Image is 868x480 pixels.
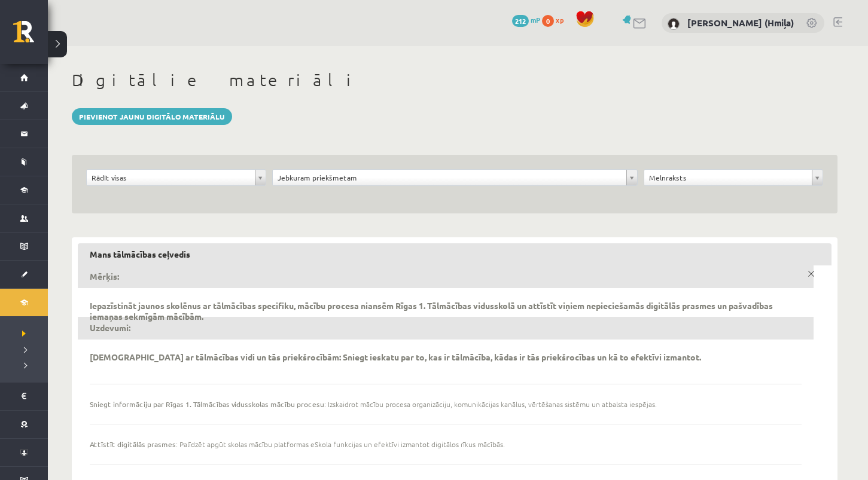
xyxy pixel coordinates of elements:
strong: Sniegt informāciju par Rīgas 1. Tālmācības vidusskolas mācību procesu [90,399,324,409]
span: Melnraksts [649,170,808,185]
a: 212 mP [512,15,540,25]
a: [PERSON_NAME] (Hmiļa) [687,17,794,29]
img: Anastasiia Khmil (Hmiļa) [668,18,680,30]
a: x [803,265,820,282]
p: : Sniegt ieskatu par to, kas ir tālmācība, kādas ir tās priekšrocības un kā to efektīvi izmantot. [90,351,701,362]
strong: Mērķis: [90,271,119,282]
strong: Uzdevumi: [90,322,130,333]
h3: Mans tālmācības ceļvedis [78,243,832,266]
strong: Attīstīt digitālās prasmes [90,439,176,449]
span: Jebkuram priekšmetam [278,170,622,185]
h1: Digitālie materiāli [72,70,837,90]
strong: [DEMOGRAPHIC_DATA] ar tālmācības vidi un tās priekšrocībām [90,351,339,362]
a: Pievienot jaunu digitālo materiālu [72,108,232,125]
span: xp [556,15,564,25]
span: 212 [512,15,529,27]
span: Rādīt visas [92,170,250,185]
a: Rādīt visas [87,170,266,185]
span: mP [531,15,540,25]
p: Iepazīstināt jaunos skolēnus ar tālmācības specifiku, mācību procesa niansēm Rīgas 1. Tālmācības ... [90,300,802,322]
span: 0 [542,15,554,27]
a: Rīgas 1. Tālmācības vidusskola [13,21,48,51]
li: : Izskaidrot mācību procesa organizāciju, komunikācijas kanālus, vērtēšanas sistēmu un atbalsta i... [90,384,802,409]
a: Melnraksts [644,170,823,185]
a: 0 xp [542,15,569,25]
a: Jebkuram priekšmetam [273,170,637,185]
li: : Palīdzēt apgūt skolas mācību platformas eSkola funkcijas un efektīvi izmantot digitālos rīkus m... [90,424,802,450]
